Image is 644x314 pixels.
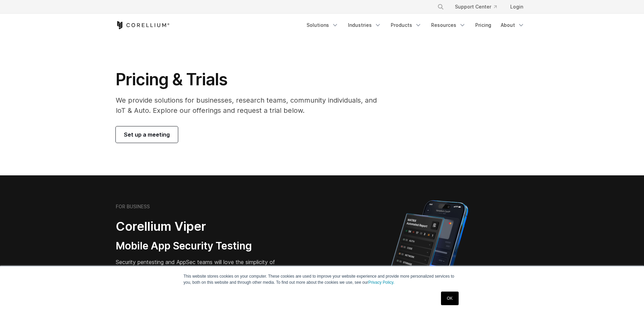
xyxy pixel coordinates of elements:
a: Set up a meeting [116,126,178,143]
p: This website stores cookies on your computer. These cookies are used to improve your website expe... [184,273,461,285]
a: Login [505,1,529,13]
a: OK [441,292,458,305]
a: Corellium Home [116,21,170,29]
div: Navigation Menu [429,1,529,13]
span: Set up a meeting [124,130,170,139]
h3: Mobile App Security Testing [116,240,290,252]
a: Resources [427,19,470,31]
div: Navigation Menu [302,19,529,31]
a: About [497,19,529,31]
p: We provide solutions for businesses, research teams, community individuals, and IoT & Auto. Explo... [116,95,386,116]
p: Security pentesting and AppSec teams will love the simplicity of automated report generation comb... [116,258,290,282]
a: Privacy Policy. [368,280,394,285]
h2: Corellium Viper [116,219,290,234]
h6: FOR BUSINESS [116,204,150,210]
a: Support Center [449,1,502,13]
a: Products [387,19,426,31]
a: Solutions [302,19,343,31]
button: Search [435,1,447,13]
a: Pricing [471,19,495,31]
h1: Pricing & Trials [116,69,386,90]
a: Industries [344,19,385,31]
